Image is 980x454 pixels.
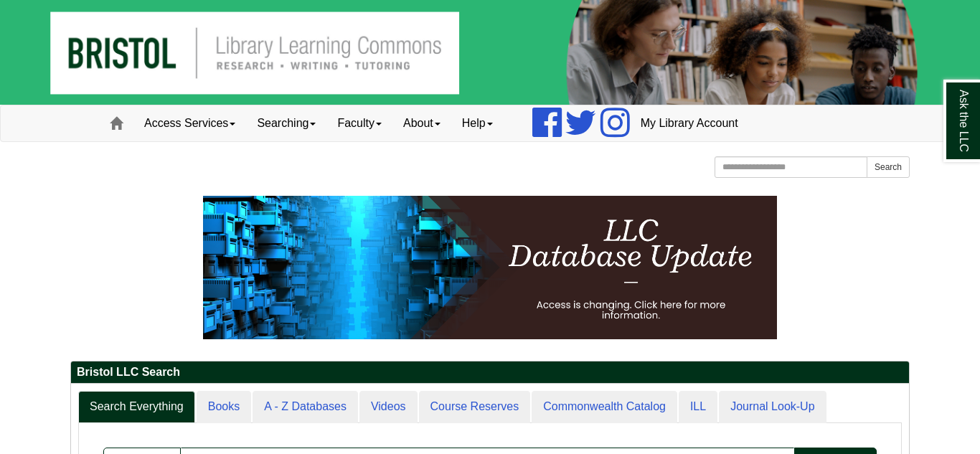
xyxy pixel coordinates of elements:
a: Commonwealth Catalog [532,391,677,423]
h2: Bristol LLC Search [71,361,909,384]
a: Faculty [326,105,392,141]
a: Books [197,391,251,423]
img: HTML tutorial [203,196,777,339]
a: Help [451,105,504,141]
a: Videos [359,391,418,423]
a: About [392,105,451,141]
button: Search [867,156,910,178]
a: Searching [246,105,326,141]
a: ILL [679,391,717,423]
a: Search Everything [78,391,195,423]
a: My Library Account [630,105,749,141]
a: Access Services [133,105,246,141]
a: Journal Look-Up [719,391,826,423]
a: Course Reserves [419,391,531,423]
a: A - Z Databases [253,391,358,423]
